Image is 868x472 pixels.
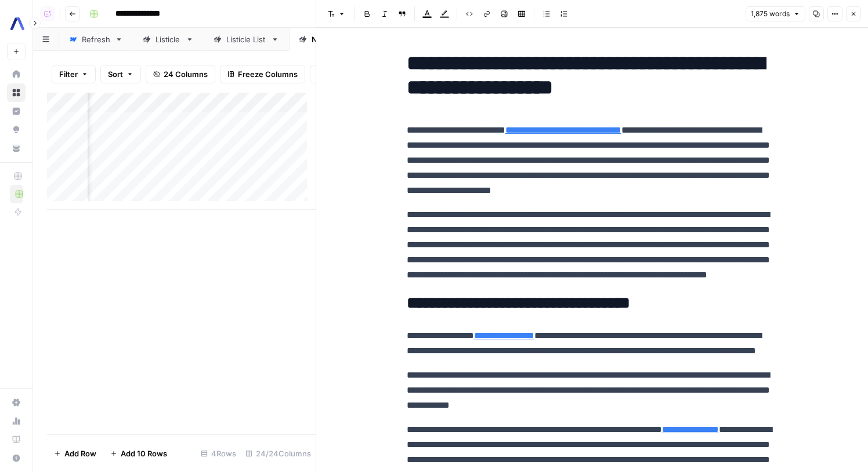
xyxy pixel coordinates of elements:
a: Insights [7,102,26,120]
a: Home [7,65,26,83]
span: Freeze Columns [238,68,298,80]
a: Browse [7,83,26,102]
img: AssemblyAI Logo [7,13,28,34]
button: Freeze Columns [220,65,305,83]
button: 24 Columns [146,65,215,83]
button: Sort [100,65,141,83]
a: Listicle [133,28,204,51]
span: Add Row [64,448,96,459]
div: Refresh [82,34,110,45]
button: Filter [52,65,96,83]
button: Help + Support [7,449,26,467]
a: Net New [289,28,366,51]
span: Filter [59,68,78,80]
a: Usage [7,412,26,430]
button: 1,875 words [746,6,805,21]
a: Listicle List [204,28,289,51]
button: Workspace: AssemblyAI [7,9,26,38]
div: 24/24 Columns [241,444,316,463]
a: Settings [7,393,26,412]
div: 4 Rows [196,444,241,463]
span: Sort [108,68,123,80]
button: Add 10 Rows [103,444,174,463]
span: 24 Columns [164,68,208,80]
span: Add 10 Rows [121,448,167,459]
a: Learning Hub [7,430,26,449]
a: Refresh [59,28,133,51]
div: Listicle List [226,34,266,45]
button: Add Row [47,444,103,463]
div: Listicle [155,34,181,45]
span: 1,875 words [751,9,790,19]
a: Your Data [7,139,26,158]
a: Opportunities [7,120,26,139]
